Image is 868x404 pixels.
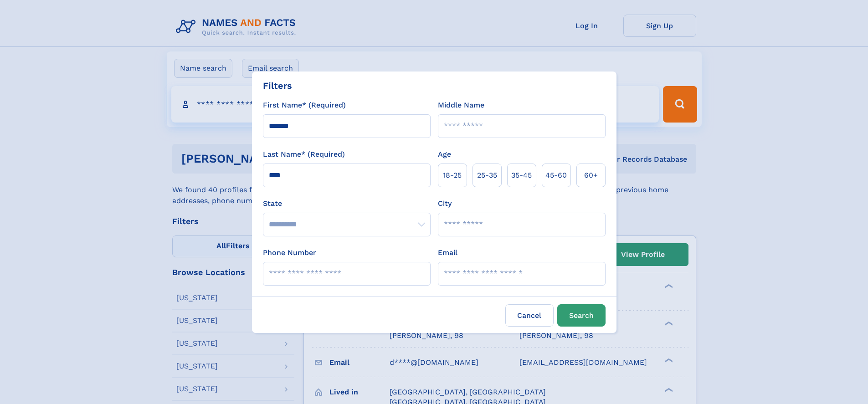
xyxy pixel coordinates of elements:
label: Middle Name [438,100,484,111]
label: Last Name* (Required) [263,149,345,160]
span: 25‑35 [477,170,497,181]
label: State [263,198,431,209]
span: 45‑60 [545,170,567,181]
span: 35‑45 [511,170,532,181]
span: 60+ [584,170,598,181]
label: Cancel [505,304,554,327]
label: Phone Number [263,247,316,258]
label: First Name* (Required) [263,100,346,111]
button: Search [557,304,606,327]
span: 18‑25 [443,170,462,181]
label: Age [438,149,451,160]
label: City [438,198,452,209]
label: Email [438,247,457,258]
div: Filters [263,79,292,92]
